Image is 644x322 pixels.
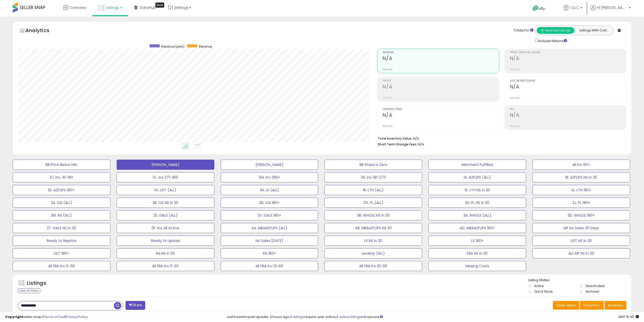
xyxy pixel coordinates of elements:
[336,314,361,319] a: 8 active listings
[510,84,626,91] h2: N/A
[13,248,110,258] button: LIST 180+
[155,3,164,8] div: Tooltip anchor
[117,210,214,220] button: 2S. GALS (ALL)
[418,142,424,147] span: N/A
[586,289,599,294] label: Archived
[510,80,626,82] span: Avg. Buybox Share
[378,135,622,141] li: N/A
[529,1,555,16] a: Help
[324,160,422,170] button: BB Share is Zero
[378,142,417,146] b: Short Term Storage Fees:
[324,223,422,233] button: 4B. MBAAZFLIPS NS 30
[117,160,214,170] button: [PERSON_NAME]
[510,51,626,54] span: Profit [PERSON_NAME]
[510,96,520,99] small: Prev: N/A
[13,236,110,246] button: Ready to Reprice
[532,223,630,233] button: MF No Sales 30 Days
[324,198,422,208] button: 2G. PL (ALL)
[5,315,88,319] div: seller snap | |
[13,172,110,182] button: 0J. Inv. 91-180
[199,44,212,49] span: Revenue
[532,5,539,11] i: Get Help
[324,261,422,271] button: All FBA Inv 61-90
[126,301,145,310] button: Filters
[324,172,422,182] button: 0K. Inv 181-270
[221,160,318,170] button: [PERSON_NAME]
[605,301,626,310] button: Actions
[324,185,422,195] button: 1R. LTH (ALL)
[221,236,318,246] button: No Sales [DATE]
[66,314,88,319] a: Privacy Policy
[532,210,630,220] button: 3D. WHOLE 180+
[532,198,630,208] button: 2J. PL 180+
[510,125,520,128] small: Prev: N/A
[428,248,526,258] button: FBA NS in 30
[117,248,214,258] button: RA NS in 30
[510,112,626,119] h2: N/A
[514,28,533,33] div: Totals For
[5,314,24,319] strong: Copyright
[324,236,422,246] button: LS NS in 30
[221,223,318,233] button: 4A. MBAAZFLIPS (ALL)
[221,172,318,182] button: 0M. Inv 365+
[18,288,40,293] div: Clear All Filters
[221,198,318,208] button: 2D. OA 180+
[13,210,110,220] button: 2M. RA (ALL)
[383,108,499,111] span: Ordered Items
[117,198,214,208] button: 2B. OA NS in 30
[27,280,46,287] h5: Listings
[13,261,110,271] button: All FBA Inv 0-90
[534,289,553,294] label: Out of Stock
[618,314,639,319] span: 2025-09-12 15:45 GMT
[428,185,526,195] button: 1S. LTH NS in 30
[13,160,110,170] button: BB Price Below Min
[532,248,630,258] button: ALL MF NS in 30
[13,223,110,233] button: 2T. GALS NS in 30
[140,5,156,10] span: DataHub
[428,172,526,182] button: 1A. AZFLIPS (ALL)
[383,51,499,54] span: Revenue
[428,223,526,233] button: 4D. MBAAZFLIPS 180+
[117,261,214,271] button: All FBA Inv 0-30
[532,172,630,182] button: 1B. AZFLIPS NS in 30
[221,261,318,271] button: All FBA Inv 31-60
[383,84,499,91] h2: N/A
[383,55,499,62] h2: N/A
[570,5,579,10] span: CLLC
[539,7,546,11] span: Help
[383,125,392,128] small: Prev: N/A
[586,284,605,288] label: Deactivated
[553,301,579,310] button: Save View
[324,210,422,220] button: 3B. WHOLE NS in 30
[383,80,499,82] span: Profit
[428,236,526,246] button: LS 180+
[13,198,110,208] button: 2A. OA (ALL)
[290,314,304,319] a: 6 listings
[510,68,520,71] small: Prev: N/A
[221,210,318,220] button: 2V. GALS 180+
[221,185,318,195] button: 1M. LS (ALL)
[428,198,526,208] button: 2H. PL NS in 30
[70,5,86,10] span: Overview
[590,5,631,16] a: Hi [PERSON_NAME]
[378,136,412,141] b: Total Inventory Value:
[574,27,612,34] button: Listings With Cost
[583,303,599,308] span: Columns
[528,278,631,283] p: Listing States:
[534,284,544,288] label: Active
[428,160,526,170] button: Merchant Fulfilled
[383,96,392,99] small: Prev: N/A
[117,185,214,195] button: 1G. LIST (ALL)
[597,5,627,10] span: Hi [PERSON_NAME]
[324,248,422,258] button: LevelUp (ALL)
[106,5,119,10] span: Listings
[117,172,214,182] button: 0L. Inv 271-365
[510,55,626,62] h2: N/A
[161,44,184,49] span: Revenue (prev)
[221,248,318,258] button: RA 180+
[13,185,110,195] button: 1D. AZFLIPS 180+
[428,210,526,220] button: 3A. WHOLE (ALL)
[537,27,574,34] button: All Selected Listings
[117,236,214,246] button: Ready to Upload
[383,68,392,71] small: Prev: N/A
